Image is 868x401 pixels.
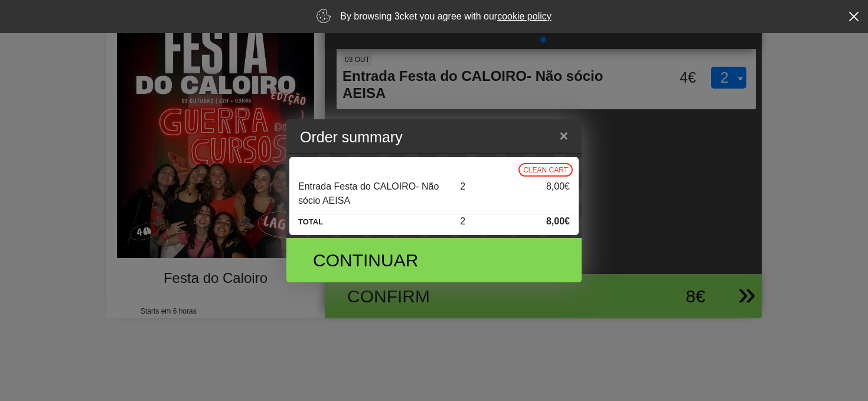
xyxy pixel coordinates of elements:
div: 2 [457,214,503,229]
div: 2 [457,180,503,208]
div: 8,00€ [503,214,573,229]
div: 8,00€ [503,180,573,208]
p: By browsing 3cket you agree with our [340,9,552,24]
button: Clean cart [518,163,573,177]
a: cookie policy [497,11,552,21]
div: Entrada Festa do CALOIRO- Não sócio AEISA [295,180,457,208]
div: TOTAL [295,214,457,229]
h5: Order summary [300,126,403,149]
button: Continuar [286,238,582,282]
button: Close [550,117,577,155]
span: × [559,126,568,146]
div: Continuar [304,247,477,273]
